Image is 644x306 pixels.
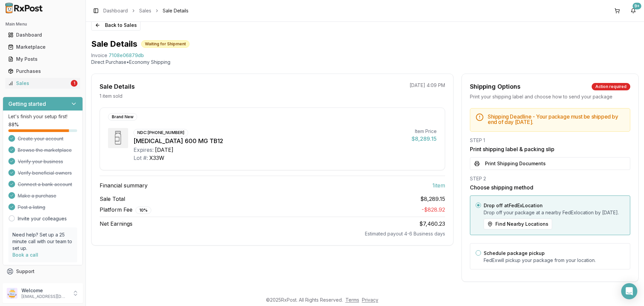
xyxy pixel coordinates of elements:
[100,230,445,237] div: Estimated payout 4-6 Business days
[484,250,545,256] label: Schedule package pickup
[470,137,630,144] div: STEP 1
[141,40,190,48] div: Waiting for Shipment
[420,195,445,203] span: $8,289.15
[362,297,378,303] a: Privacy
[410,82,445,89] p: [DATE] 4:09 PM
[91,39,137,49] h1: Sale Details
[470,145,630,153] h3: Print shipping label & packing slip
[8,44,77,50] div: Marketplace
[100,195,125,203] span: Sale Total
[592,83,630,90] div: Action required
[7,288,17,299] img: User avatar
[470,93,630,100] div: Print your shipping label and choose how to send your package
[136,207,151,214] div: 10 %
[419,220,445,227] span: $7,460.23
[100,220,132,228] span: Net Earnings
[5,53,80,65] a: My Posts
[8,56,77,62] div: My Posts
[21,294,68,299] p: [EMAIL_ADDRESS][DOMAIN_NAME]
[71,80,77,87] div: 1
[100,181,148,189] span: Financial summary
[100,206,151,214] span: Platform Fee
[91,59,639,65] p: Direct Purchase • Economy Shipping
[139,7,151,14] a: Sales
[155,146,173,154] div: [DATE]
[8,32,77,38] div: Dashboard
[3,277,83,290] button: Feedback
[91,52,107,59] div: Invoice
[412,128,437,135] div: Item Price
[109,52,144,59] span: 7108e06879db
[488,114,625,125] h5: Shipping Deadline - Your package must be shipped by end of day [DATE] .
[3,3,46,13] img: RxPost Logo
[12,252,38,258] a: Book a call
[3,54,83,64] button: My Posts
[5,29,80,41] a: Dashboard
[422,206,445,213] span: - $828.92
[432,181,445,189] span: 1 item
[163,7,189,14] span: Sale Details
[628,5,639,16] button: 9+
[8,113,77,120] p: Let's finish your setup first!
[133,136,406,146] div: [MEDICAL_DATA] 600 MG TB12
[12,231,73,252] p: Need help? Set up a 25 minute call with our team to set up.
[345,297,359,303] a: Terms
[470,157,630,170] button: Print Shipping Documents
[5,21,80,27] h2: Main Menu
[149,154,164,162] div: X33W
[108,113,137,121] div: Brand New
[103,7,189,14] nav: breadcrumb
[470,82,521,91] div: Shipping Options
[484,219,552,229] button: Find Nearby Locations
[8,100,46,108] h3: Getting started
[3,78,83,89] button: Sales1
[484,203,543,208] label: Drop off at FedEx Location
[100,93,122,99] p: 1 item sold
[5,41,80,53] a: Marketplace
[91,20,141,31] button: Back to Sales
[3,30,83,40] button: Dashboard
[5,65,80,77] a: Purchases
[100,82,135,91] div: Sale Details
[8,68,77,75] div: Purchases
[133,146,154,154] div: Expires:
[16,280,39,287] span: Feedback
[621,283,637,299] div: Open Intercom Messenger
[3,66,83,77] button: Purchases
[5,77,80,89] a: Sales1
[18,215,67,222] a: Invite your colleagues
[633,3,641,9] div: 9+
[133,154,148,162] div: Lot #:
[133,129,188,136] div: NDC: [PHONE_NUMBER]
[484,257,625,264] p: FedEx will pickup your package from your location.
[470,175,630,182] div: STEP 2
[108,128,128,148] img: Rukobia 600 MG TB12
[3,265,83,277] button: Support
[18,158,63,165] span: Verify your business
[18,147,72,154] span: Browse the marketplace
[18,170,72,176] span: Verify beneficial owners
[21,287,68,294] p: Welcome
[470,183,630,191] h3: Choose shipping method
[8,80,69,87] div: Sales
[18,204,45,211] span: Post a listing
[484,209,625,216] p: Drop off your package at a nearby FedEx location by [DATE] .
[18,192,56,199] span: Make a purchase
[8,121,19,128] span: 88 %
[412,135,437,143] div: $8,289.15
[103,7,128,14] a: Dashboard
[18,181,72,188] span: Connect a bank account
[18,135,63,142] span: Create your account
[3,42,83,52] button: Marketplace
